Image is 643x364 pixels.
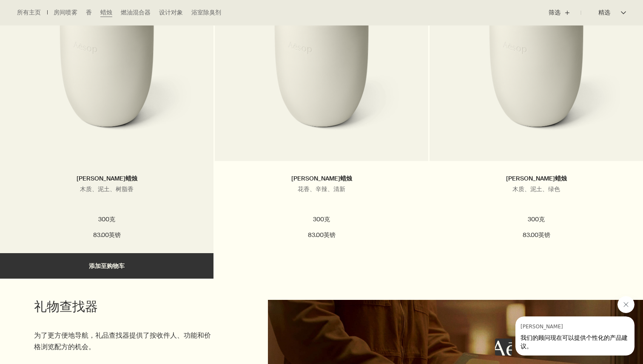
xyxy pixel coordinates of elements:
[17,8,41,16] font: 所有主页
[34,302,98,314] font: 礼物查找器
[17,8,41,17] a: 所有主页
[298,185,345,193] font: 花香、辛辣、清新
[191,8,221,17] a: 浴室除臭剂
[506,175,567,182] font: [PERSON_NAME]蜡烛
[495,296,634,356] div: 伊索说“我们的顾问现在可以提供个性化的产品建议。”。打开消息传送窗口以继续对话。
[77,175,137,183] a: [PERSON_NAME]蜡烛
[515,316,634,356] iframe: 消息来自伊索
[93,231,121,239] font: 83.00英镑
[506,175,567,183] a: [PERSON_NAME]蜡烛
[86,8,92,17] a: 香
[291,175,352,182] font: [PERSON_NAME]蜡烛
[191,8,221,16] font: 浴室除臭剂
[291,175,352,183] a: [PERSON_NAME]蜡烛
[34,331,211,351] font: 为了更方便地导航，礼品查找器提供了按收件人、功能和价格浏览配方的机会。
[512,185,560,193] font: 木质、泥土、绿色
[121,8,151,17] a: 燃油混合器
[86,8,92,16] font: 香
[121,8,151,16] font: 燃油混合器
[617,296,634,313] iframe: 关闭来自 Aesop 的消息
[54,8,77,17] a: 房间喷雾
[159,8,183,16] font: 设计对象
[54,8,77,16] font: 房间喷雾
[80,185,134,193] font: 木质、泥土、树脂香
[159,8,183,17] a: 设计对象
[523,231,550,239] font: 83.00英镑
[308,231,336,239] font: 83.00英镑
[77,175,137,182] font: [PERSON_NAME]蜡烛
[495,339,512,356] iframe: 无内容
[549,3,581,23] button: 筛选
[100,8,112,17] a: 蜡烛
[100,8,112,16] font: 蜡烛
[581,3,626,23] button: 精选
